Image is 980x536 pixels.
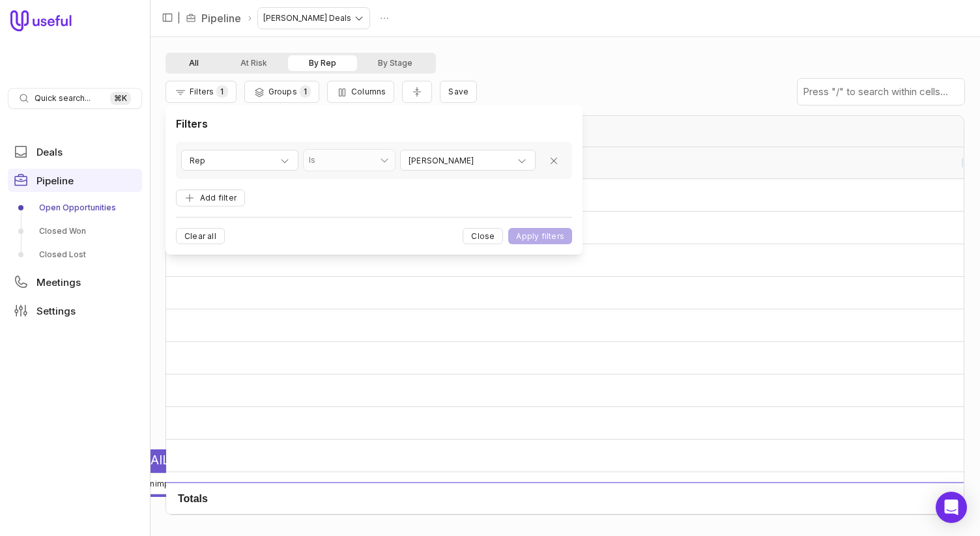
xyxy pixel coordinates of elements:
button: By Stage [357,55,433,71]
a: Pipeline [201,10,241,26]
span: Deals [36,147,63,157]
button: [PERSON_NAME] [400,150,536,171]
a: Settings [8,299,142,322]
button: Group Pipeline [244,81,319,103]
div: Pipeline submenu [8,197,142,265]
button: Remove filter [541,150,567,171]
a: Pipeline [8,169,142,192]
a: Meetings [8,270,142,294]
button: Rep [181,150,298,171]
button: Close [463,228,503,244]
span: [PERSON_NAME] [409,153,474,169]
a: Deals [8,140,142,163]
span: Rep [190,153,206,169]
div: Open Intercom Messenger [936,492,967,523]
h1: Filters [176,116,208,132]
a: Open Opportunities [8,197,142,218]
span: 1 [216,85,227,98]
span: Groups [268,87,297,96]
span: Save [448,87,468,96]
a: Closed Won [8,221,142,242]
button: At Risk [220,55,288,71]
input: Press "/" to search within cells... [798,79,964,105]
span: Meetings [36,277,81,287]
span: Filters [190,87,214,96]
button: Collapse sidebar [158,8,177,27]
kbd: ⌘ K [110,92,131,105]
span: Settings [36,306,76,316]
button: Columns [327,81,394,103]
span: Columns [351,87,386,96]
button: Filter Pipeline [166,81,237,103]
button: Add filter [176,190,245,207]
button: Clear all [176,228,225,244]
span: | [177,10,180,26]
span: Quick search... [35,93,91,104]
button: Create a new saved view [440,81,477,103]
button: Collapse all rows [402,81,432,104]
button: By Rep [288,55,357,71]
button: Actions [375,8,394,28]
button: Apply filters [508,228,572,244]
span: Pipeline [36,176,74,186]
a: Closed Lost [8,244,142,265]
button: All [168,55,220,71]
span: 1 [300,85,311,98]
